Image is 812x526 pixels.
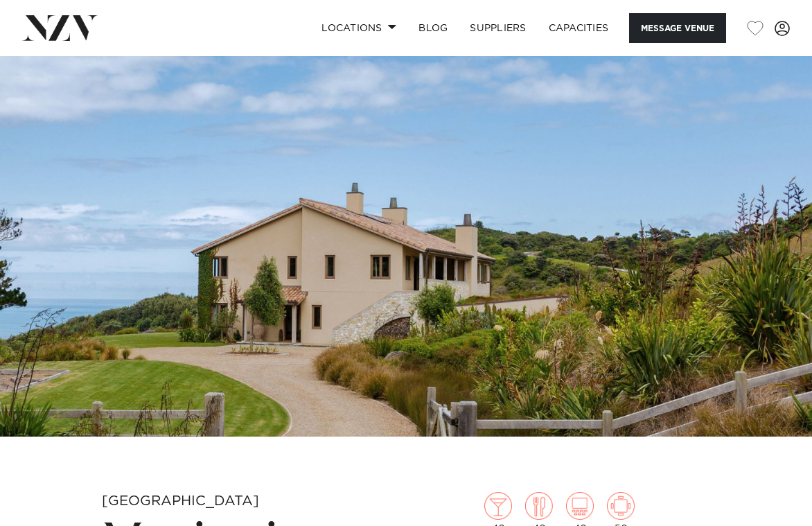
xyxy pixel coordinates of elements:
[310,13,407,43] a: Locations
[22,15,98,40] img: nzv-logo.png
[525,492,553,520] img: dining.png
[566,492,594,520] img: theatre.png
[607,492,635,520] img: meeting.png
[484,492,512,520] img: cocktail.png
[629,13,726,43] button: Message Venue
[407,13,459,43] a: BLOG
[538,13,620,43] a: Capacities
[102,494,259,508] small: [GEOGRAPHIC_DATA]
[459,13,537,43] a: SUPPLIERS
